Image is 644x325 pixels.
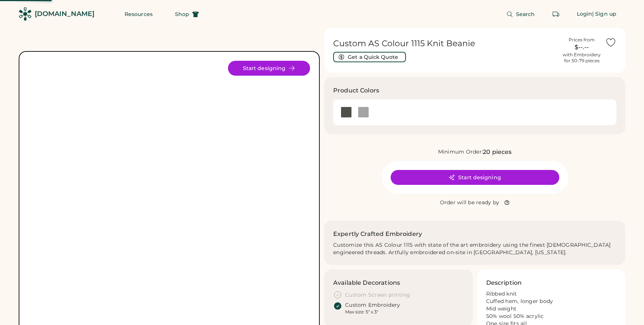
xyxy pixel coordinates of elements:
[175,12,189,17] span: Shop
[166,7,208,22] button: Shop
[35,9,94,19] div: [DOMAIN_NAME]
[333,38,558,49] h1: Custom AS Colour 1115 Knit Beanie
[440,199,500,206] div: Order will be ready by
[228,61,310,76] button: Start designing
[345,309,378,315] div: Max size: 5" x 3"
[497,7,544,22] button: Search
[548,7,563,22] button: Retrieve an order
[592,10,616,18] div: | Sign up
[486,278,522,287] h3: Description
[333,230,422,239] h2: Expertly Crafted Embroidery
[391,170,559,185] button: Start designing
[569,37,595,43] div: Prices from
[116,7,162,22] button: Resources
[563,52,601,64] div: with Embroidery for 50-79 pieces
[345,291,410,299] div: Custom Screen printing
[19,7,32,20] img: Rendered Logo - Screens
[333,278,400,287] h3: Available Decorations
[333,86,379,95] h3: Product Colors
[483,148,512,157] div: 20 pieces
[345,302,400,309] div: Custom Embroidery
[438,148,483,156] div: Minimum Order:
[563,43,601,52] div: $--.--
[577,10,593,18] div: Login
[333,242,616,256] div: Customize this AS Colour 1115 with state of the art embroidery using the finest [DEMOGRAPHIC_DATA...
[333,52,406,62] button: Get a Quick Quote
[516,12,535,17] span: Search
